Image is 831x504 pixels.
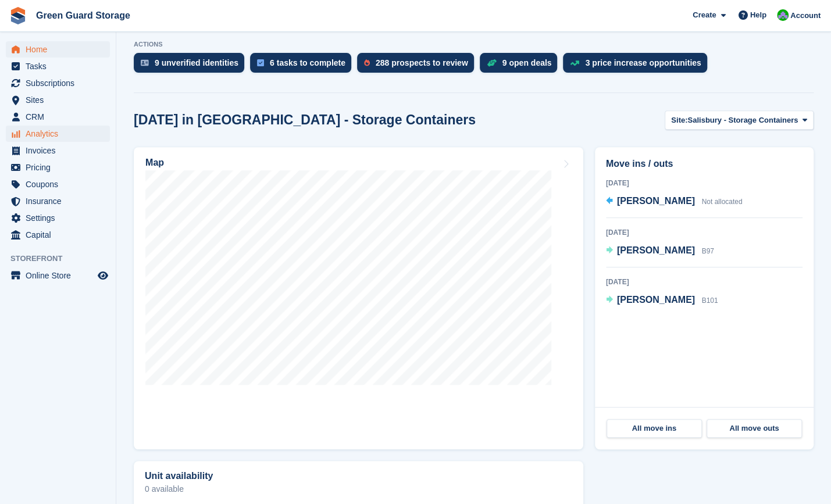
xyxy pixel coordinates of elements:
span: Not allocated [701,198,742,206]
a: 9 unverified identities [134,53,250,78]
a: menu [6,92,110,108]
h2: Unit availability [145,471,213,481]
a: menu [6,267,110,284]
a: [PERSON_NAME] B101 [606,293,718,308]
span: Coupons [26,176,95,192]
a: All move outs [707,419,802,438]
span: Create [693,9,716,21]
div: [DATE] [606,277,803,287]
a: menu [6,41,110,58]
a: menu [6,126,110,142]
span: Online Store [26,267,95,284]
span: Storefront [10,253,116,264]
h2: Move ins / outs [606,157,803,171]
img: price_increase_opportunities-93ffe204e8149a01c8c9dc8f82e8f89637d9d84a8eef4429ea346261dce0b2c0.svg [570,60,579,66]
span: Help [750,9,766,21]
a: menu [6,58,110,74]
span: Site: [671,115,687,126]
h2: Map [145,158,164,168]
a: menu [6,210,110,226]
div: 6 tasks to complete [270,58,345,67]
span: Account [790,10,821,22]
span: Salisbury - Storage Containers [687,115,798,126]
a: menu [6,227,110,243]
span: Invoices [26,142,95,159]
div: [DATE] [606,178,803,188]
a: Preview store [96,269,110,283]
span: B97 [701,247,714,255]
span: Settings [26,210,95,226]
a: menu [6,159,110,176]
img: Jonathan Bailey [777,9,789,21]
img: verify_identity-adf6edd0f0f0b5bbfe63781bf79b02c33cf7c696d77639b501bdc392416b5a36.svg [141,59,149,66]
a: 288 prospects to review [357,53,480,78]
a: All move ins [607,419,702,438]
a: menu [6,109,110,125]
span: Pricing [26,159,95,176]
div: 9 open deals [502,58,552,67]
div: 9 unverified identities [155,58,238,67]
a: menu [6,176,110,192]
a: menu [6,75,110,91]
span: Capital [26,227,95,243]
a: Green Guard Storage [31,6,135,25]
p: ACTIONS [134,41,814,48]
span: Insurance [26,193,95,209]
span: Tasks [26,58,95,74]
a: Map [134,147,583,449]
span: Subscriptions [26,75,95,91]
img: stora-icon-8386f47178a22dfd0bd8f6a31ec36ba5ce8667c1dd55bd0f319d3a0aa187defe.svg [9,7,27,24]
span: [PERSON_NAME] [617,196,695,206]
p: 0 available [145,485,572,493]
a: [PERSON_NAME] Not allocated [606,194,743,209]
a: 3 price increase opportunities [563,53,712,78]
img: deal-1b604bf984904fb50ccaf53a9ad4b4a5d6e5aea283cecdc64d6e3604feb123c2.svg [487,59,497,67]
a: menu [6,142,110,159]
span: [PERSON_NAME] [617,245,695,255]
div: 3 price increase opportunities [585,58,701,67]
span: CRM [26,109,95,125]
button: Site: Salisbury - Storage Containers [665,110,814,130]
span: B101 [701,296,718,305]
a: 9 open deals [480,53,563,78]
img: task-75834270c22a3079a89374b754ae025e5fb1db73e45f91037f5363f120a921f8.svg [257,59,264,66]
span: [PERSON_NAME] [617,295,695,305]
div: 288 prospects to review [376,58,468,67]
span: Analytics [26,126,95,142]
a: 6 tasks to complete [250,53,357,78]
a: [PERSON_NAME] B97 [606,244,714,259]
h2: [DATE] in [GEOGRAPHIC_DATA] - Storage Containers [134,112,476,128]
span: Home [26,41,95,58]
img: prospect-51fa495bee0391a8d652442698ab0144808aea92771e9ea1ae160a38d050c398.svg [364,59,370,66]
div: [DATE] [606,227,803,238]
a: menu [6,193,110,209]
span: Sites [26,92,95,108]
